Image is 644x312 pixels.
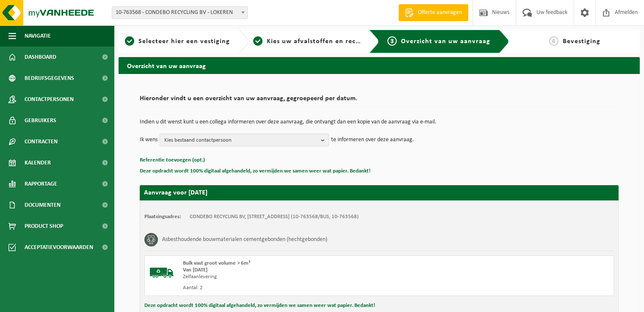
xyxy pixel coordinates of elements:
[253,36,362,47] a: 2Kies uw afvalstoffen en recipiënten
[25,110,56,131] span: Gebruikers
[140,155,205,166] button: Referentie toevoegen (opt.)
[25,89,74,110] span: Contactpersonen
[183,267,207,273] strong: Van [DATE]
[140,166,370,177] button: Deze opdracht wordt 100% digitaal afgehandeld, zo vermijden we samen weer wat papier. Bedankt!
[267,38,383,45] span: Kies uw afvalstoffen en recipiënten
[416,8,464,17] span: Offerte aanvragen
[183,274,413,280] div: Zelfaanlevering
[331,134,414,146] p: te informeren over deze aanvraag.
[112,7,247,19] span: 10-763568 - CONDEBO RECYCLING BV - LOKEREN
[140,95,619,107] h2: Hieronder vindt u een overzicht van uw aanvraag, gegroepeerd per datum.
[162,233,327,246] h3: Asbesthoudende bouwmaterialen cementgebonden (hechtgebonden)
[563,38,600,45] span: Bevestiging
[398,4,468,21] a: Offerte aanvragen
[25,237,93,258] span: Acceptatievoorwaarden
[549,36,558,46] span: 4
[123,36,232,47] a: 1Selecteer hier een vestiging
[25,131,58,152] span: Contracten
[25,173,57,194] span: Rapportage
[138,38,230,45] span: Selecteer hier een vestiging
[149,260,174,285] img: BL-SO-LV.png
[164,134,318,147] span: Kies bestaand contactpersoon
[190,213,359,220] td: CONDEBO RECYCLING BV, [STREET_ADDRESS] (10-763568/BUS, 10-763568)
[253,36,263,46] span: 2
[112,6,248,19] span: 10-763568 - CONDEBO RECYCLING BV - LOKEREN
[387,36,397,46] span: 3
[183,260,250,266] span: Bulk vast groot volume > 6m³
[140,119,619,125] p: Indien u dit wenst kunt u een collega informeren over deze aanvraag, die ontvangt dan een kopie v...
[125,36,134,46] span: 1
[144,214,181,219] strong: Plaatsingsadres:
[25,152,51,173] span: Kalender
[140,134,158,146] p: Ik wens
[25,68,74,89] span: Bedrijfsgegevens
[160,134,329,146] button: Kies bestaand contactpersoon
[25,194,61,216] span: Documenten
[144,300,375,311] button: Deze opdracht wordt 100% digitaal afgehandeld, zo vermijden we samen weer wat papier. Bedankt!
[25,47,56,68] span: Dashboard
[119,57,640,74] h2: Overzicht van uw aanvraag
[144,189,207,196] strong: Aanvraag voor [DATE]
[25,216,63,237] span: Product Shop
[183,285,413,291] div: Aantal: 2
[25,25,51,47] span: Navigatie
[401,38,490,45] span: Overzicht van uw aanvraag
